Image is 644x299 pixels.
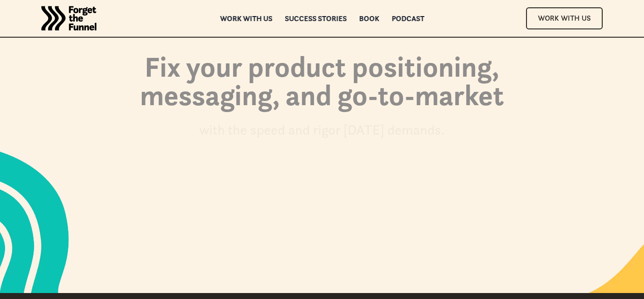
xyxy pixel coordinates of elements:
[392,15,424,22] a: Podcast
[199,120,445,139] div: with the speed and rigor [DATE] demands.
[359,15,379,22] a: Book
[285,15,347,22] a: Success Stories
[526,7,603,29] a: Work With Us
[82,52,562,119] h1: Fix your product positioning, messaging, and go-to-market
[220,15,272,22] a: Work with us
